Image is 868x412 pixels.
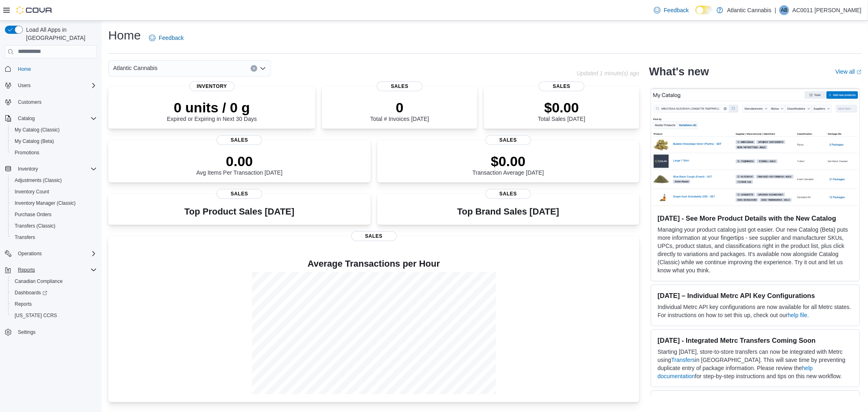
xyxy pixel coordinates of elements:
[658,226,853,274] p: Managing your product catalog just got easier. Our new Catalog (Beta) puts more information at yo...
[18,82,31,89] span: Users
[658,336,853,344] h3: [DATE] - Integrated Metrc Transfers Coming Soon
[15,301,32,307] span: Reports
[113,63,157,73] span: Atlantic Cannabis
[11,125,63,135] a: My Catalog (Classic)
[15,127,60,133] span: My Catalog (Classic)
[11,187,52,197] a: Inventory Count
[8,186,100,197] button: Inventory Count
[15,265,97,275] span: Reports
[2,113,100,124] button: Catalog
[695,6,713,14] input: Dark Mode
[11,198,97,208] span: Inventory Manager (Classic)
[781,5,787,15] span: AB
[2,96,100,108] button: Customers
[370,99,429,116] p: 0
[15,249,97,259] span: Operations
[18,99,42,105] span: Customers
[370,99,429,122] div: Total # Invoices [DATE]
[11,299,97,309] span: Reports
[377,81,422,91] span: Sales
[15,188,49,195] span: Inventory Count
[167,99,257,122] div: Expired or Expiring in Next 30 Days
[538,99,585,116] p: $0.00
[15,64,34,74] a: Home
[8,209,100,220] button: Purchase Orders
[15,327,97,337] span: Settings
[658,291,853,300] h3: [DATE] – Individual Metrc API Key Configurations
[15,312,57,319] span: [US_STATE] CCRS
[15,177,62,184] span: Adjustments (Classic)
[11,210,55,219] a: Purchase Orders
[23,26,97,42] span: Load All Apps in [GEOGRAPHIC_DATA]
[115,259,633,269] h4: Average Transactions per Hour
[15,114,97,123] span: Catalog
[8,276,100,287] button: Canadian Compliance
[11,125,97,135] span: My Catalog (Classic)
[184,207,294,217] h3: Top Product Sales [DATE]
[651,2,692,18] a: Feedback
[11,136,97,146] span: My Catalog (Beta)
[8,232,100,243] button: Transfers
[2,248,100,259] button: Operations
[857,70,861,75] svg: External link
[146,30,187,46] a: Feedback
[15,327,39,337] a: Settings
[15,278,63,285] span: Canadian Compliance
[2,326,100,338] button: Settings
[727,5,772,15] p: Atlantic Cannabis
[671,357,695,363] a: Transfers
[658,348,853,380] p: Starting [DATE], store-to-store transfers can now be integrated with Metrc using in [GEOGRAPHIC_D...
[15,64,97,74] span: Home
[15,114,38,123] button: Catalog
[775,5,776,15] p: |
[8,175,100,186] button: Adjustments (Classic)
[15,200,76,206] span: Inventory Manager (Classic)
[11,288,97,298] span: Dashboards
[11,232,97,242] span: Transfers
[11,299,35,309] a: Reports
[196,153,282,169] p: 0.00
[11,311,60,320] a: [US_STATE] CCRS
[11,175,97,185] span: Adjustments (Classic)
[649,65,709,78] h2: What's new
[11,210,97,219] span: Purchase Orders
[216,135,262,145] span: Sales
[18,166,38,172] span: Inventory
[11,187,97,197] span: Inventory Count
[788,312,807,318] a: help file
[792,5,861,15] p: AC0011 [PERSON_NAME]
[15,249,45,259] button: Operations
[2,63,100,75] button: Home
[8,124,100,136] button: My Catalog (Classic)
[159,34,184,42] span: Feedback
[8,287,100,298] a: Dashboards
[351,231,397,241] span: Sales
[167,99,257,116] p: 0 units / 0 g
[251,65,257,72] button: Clear input
[11,276,97,286] span: Canadian Compliance
[15,234,35,241] span: Transfers
[11,288,50,298] a: Dashboards
[11,221,97,231] span: Transfers (Classic)
[539,81,584,91] span: Sales
[11,311,97,320] span: Washington CCRS
[11,136,57,146] a: My Catalog (Beta)
[658,303,853,319] p: Individual Metrc API key configurations are now available for all Metrc states. For instructions ...
[15,138,54,145] span: My Catalog (Beta)
[8,310,100,321] button: [US_STATE] CCRS
[2,264,100,276] button: Reports
[538,99,585,122] div: Total Sales [DATE]
[260,65,266,72] button: Open list of options
[11,221,59,231] a: Transfers (Classic)
[2,163,100,175] button: Inventory
[15,223,55,229] span: Transfers (Classic)
[8,197,100,209] button: Inventory Manager (Classic)
[8,136,100,147] button: My Catalog (Beta)
[2,80,100,91] button: Users
[15,97,45,107] a: Customers
[8,298,100,310] button: Reports
[15,81,34,90] button: Users
[216,189,262,199] span: Sales
[472,153,544,169] p: $0.00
